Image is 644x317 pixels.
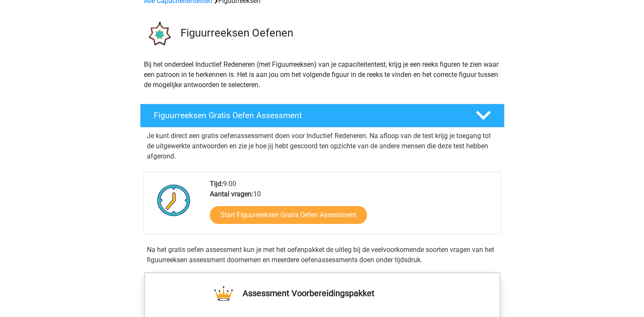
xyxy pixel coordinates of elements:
div: Na het gratis oefen assessment kun je met het oefenpakket de uitleg bij de veelvoorkomende soorte... [143,245,501,265]
h4: Figuurreeksen Gratis Oefen Assessment [154,110,462,120]
h3: Figuurreeksen Oefenen [180,26,498,40]
img: figuurreeksen [140,16,177,52]
div: 9:00 10 [203,179,500,234]
a: Start Figuurreeksen Gratis Oefen Assessment [210,206,367,224]
a: Figuurreeksen Gratis Oefen Assessment [137,104,508,127]
p: Je kunt direct een gratis oefenassessment doen voor Inductief Redeneren. Na afloop van de test kr... [147,131,498,161]
b: Aantal vragen: [210,190,253,198]
p: Bij het onderdeel Inductief Redeneren (met Figuurreeksen) van je capaciteitentest, krijg je een r... [144,59,501,90]
img: Klok [152,179,195,221]
b: Tijd: [210,180,223,188]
